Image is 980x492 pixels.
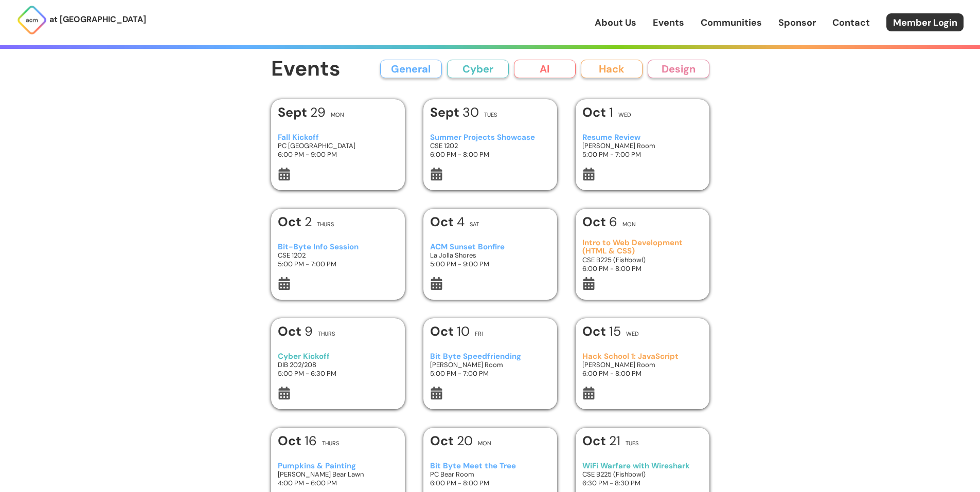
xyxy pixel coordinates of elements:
h3: CSE 1202 [278,251,398,260]
h3: [PERSON_NAME] Bear Lawn [278,470,398,479]
a: Events [653,16,684,29]
h1: 30 [430,106,479,119]
h3: 5:00 PM - 7:00 PM [582,150,702,159]
h1: 9 [278,325,313,338]
h2: Mon [622,222,636,227]
h2: Tues [626,441,638,446]
h2: Mon [331,112,344,118]
h3: 4:00 PM - 6:00 PM [278,479,398,487]
h1: 16 [278,434,317,447]
h3: Fall Kickoff [278,133,398,142]
h3: CSE B225 (Fishbowl) [582,470,702,479]
button: AI [514,60,576,78]
h1: 10 [430,325,470,338]
b: Oct [278,323,305,340]
h3: Bit Byte Meet the Tree [430,462,550,470]
h1: 21 [582,434,620,447]
a: Communities [701,16,762,29]
h2: Wed [626,331,639,337]
b: Sept [278,104,310,121]
h3: 5:00 PM - 9:00 PM [430,260,550,268]
h3: WiFi Warfare with Wireshark [582,462,702,470]
button: General [380,60,442,78]
h1: 29 [278,106,326,119]
h2: Wed [618,112,631,118]
h3: [PERSON_NAME] Room [582,141,702,150]
h1: Events [271,58,341,81]
h3: Bit Byte Speedfriending [430,352,550,361]
b: Oct [430,432,457,449]
h1: 20 [430,434,473,447]
a: About Us [595,16,636,29]
p: at [GEOGRAPHIC_DATA] [49,13,146,26]
h3: [PERSON_NAME] Room [430,360,550,369]
h3: [PERSON_NAME] Room [582,360,702,369]
b: Oct [430,213,457,230]
a: Member Login [886,13,964,31]
h3: ACM Sunset Bonfire [430,243,550,251]
h3: CSE B225 (Fishbowl) [582,256,702,264]
button: Design [648,60,709,78]
h3: 5:00 PM - 7:00 PM [430,369,550,378]
h3: 6:30 PM - 8:30 PM [582,479,702,487]
button: Cyber [447,60,509,78]
b: Sept [430,104,462,121]
h1: 4 [430,215,465,228]
h3: Summer Projects Showcase [430,133,550,142]
h3: 6:00 PM - 8:00 PM [582,264,702,273]
b: Oct [430,323,457,340]
b: Oct [582,323,609,340]
h2: Fri [475,331,483,337]
h3: Resume Review [582,133,702,142]
a: Contact [832,16,870,29]
h1: 15 [582,325,621,338]
button: Hack [581,60,643,78]
h3: CSE 1202 [430,141,550,150]
b: Oct [278,432,305,449]
h2: Sat [470,222,479,227]
b: Oct [582,432,609,449]
b: Oct [582,213,609,230]
a: Sponsor [778,16,816,29]
h3: DIB 202/208 [278,360,398,369]
h2: Mon [478,441,491,446]
h3: Intro to Web Development (HTML & CSS) [582,239,702,256]
h2: Tues [484,112,497,118]
h3: PC [GEOGRAPHIC_DATA] [278,141,398,150]
h3: 6:00 PM - 8:00 PM [430,150,550,159]
h1: 6 [582,215,617,228]
h3: 6:00 PM - 8:00 PM [582,369,702,378]
h3: Bit-Byte Info Session [278,243,398,251]
h3: Pumpkins & Painting [278,462,398,470]
h2: Thurs [322,441,339,446]
h3: 5:00 PM - 6:30 PM [278,369,398,378]
h1: 1 [582,106,613,119]
h3: 5:00 PM - 7:00 PM [278,260,398,268]
b: Oct [278,213,305,230]
h1: 2 [278,215,312,228]
h3: PC Bear Room [430,470,550,479]
h2: Thurs [318,331,335,337]
h3: La Jolla Shores [430,251,550,260]
h3: 6:00 PM - 8:00 PM [430,479,550,487]
h3: 6:00 PM - 9:00 PM [278,150,398,159]
img: ACM Logo [16,5,47,35]
h3: Hack School 1: JavaScript [582,352,702,361]
h2: Thurs [317,222,334,227]
h3: Cyber Kickoff [278,352,398,361]
b: Oct [582,104,609,121]
a: at [GEOGRAPHIC_DATA] [16,5,146,35]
